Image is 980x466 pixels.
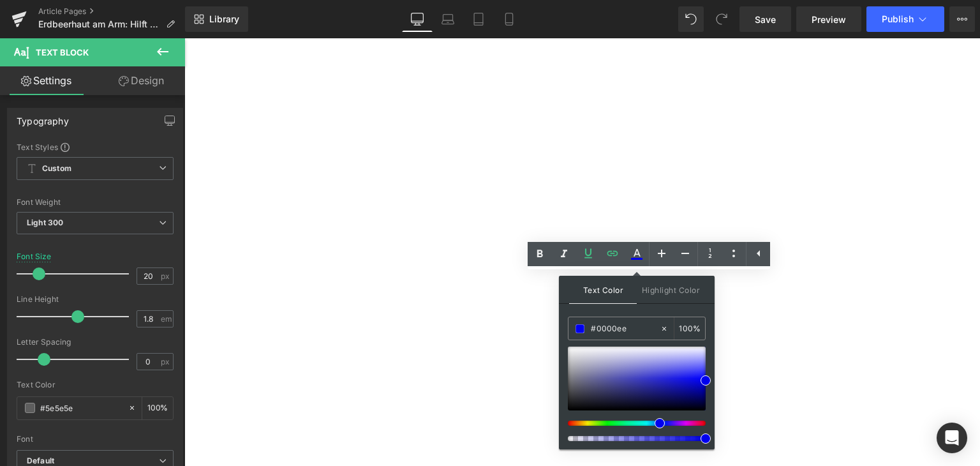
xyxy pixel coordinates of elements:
[569,276,637,304] span: Text Color
[709,6,734,32] button: Redo
[882,14,914,24] span: Publish
[161,272,172,280] span: px
[209,13,239,25] span: Library
[402,6,433,32] a: Desktop
[27,218,63,227] b: Light 300
[17,295,174,304] div: Line Height
[494,6,524,32] a: Mobile
[755,13,776,26] span: Save
[949,6,975,32] button: More
[38,6,185,17] a: Article Pages
[42,163,71,174] b: Custom
[866,6,944,32] button: Publish
[40,401,122,415] input: Color
[812,13,846,26] span: Preview
[185,6,248,32] a: New Library
[674,317,705,340] div: %
[95,66,188,95] a: Design
[38,19,161,29] span: Erdbeerhaut am Arm: Hilft ein Peeling gegen [PERSON_NAME]?
[433,6,463,32] a: Laptop
[591,322,660,336] input: Color
[161,357,172,366] span: px
[678,6,704,32] button: Undo
[17,109,69,126] div: Typography
[142,397,173,419] div: %
[17,198,174,207] div: Font Weight
[36,47,89,57] span: Text Block
[17,380,174,389] div: Text Color
[17,435,174,444] div: Font
[17,338,174,347] div: Letter Spacing
[161,315,172,323] span: em
[796,6,861,32] a: Preview
[937,423,967,453] div: Open Intercom Messenger
[17,252,52,261] div: Font Size
[17,142,174,152] div: Text Styles
[637,276,704,303] span: Highlight Color
[463,6,494,32] a: Tablet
